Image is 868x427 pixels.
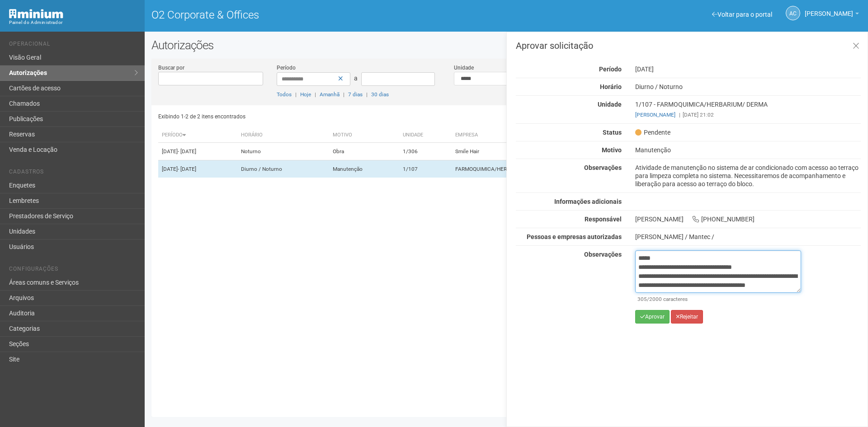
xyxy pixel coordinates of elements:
strong: Pessoas e empresas autorizadas [527,233,622,240]
h1: O2 Corporate & Offices [151,9,500,21]
strong: Responsável [585,216,622,223]
span: - [DATE] [178,148,196,155]
li: Cadastros [9,169,138,178]
button: Rejeitar [671,310,703,324]
span: - [DATE] [178,166,196,172]
span: Ana Carla de Carvalho Silva [805,1,853,17]
td: [DATE] [158,143,237,160]
strong: Observações [584,164,622,171]
strong: Motivo [602,146,622,154]
td: Obra [329,143,400,160]
h3: Aprovar solicitação [516,41,861,50]
span: | [343,91,344,98]
div: Painel do Administrador [9,19,138,27]
td: Noturno [237,143,329,160]
td: [DATE] [158,160,237,178]
span: 305 [637,296,647,302]
td: Diurno / Noturno [237,160,329,178]
div: Diurno / Noturno [628,83,868,91]
div: Atividade de manutenção no sistema de ar condicionado com acesso ao terraço para limpeza completa... [628,164,868,188]
strong: Observações [584,251,622,258]
a: Fechar [847,37,865,56]
div: [PERSON_NAME] [PHONE_NUMBER] [628,215,868,223]
a: [PERSON_NAME] [635,112,675,118]
a: [PERSON_NAME] [805,11,859,19]
td: Smile Hair [452,143,641,160]
strong: Status [603,129,622,136]
td: FARMOQUIMICA/HERBARIUM/ DERMA [452,160,641,178]
strong: Horário [600,83,622,90]
a: Todos [277,91,292,98]
div: /2000 caracteres [637,295,799,303]
div: Exibindo 1-2 de 2 itens encontrados [158,110,504,123]
th: Horário [237,128,329,143]
td: 1/306 [399,143,452,160]
label: Buscar por [158,64,184,72]
th: Motivo [329,128,400,143]
th: Empresa [452,128,641,143]
th: Período [158,128,237,143]
a: 30 dias [371,91,389,98]
span: | [679,112,680,118]
div: [DATE] 21:02 [635,111,861,119]
td: Manutenção [329,160,400,178]
span: Pendente [635,128,670,136]
div: Manutenção [628,146,868,154]
span: | [295,91,297,98]
a: Voltar para o portal [712,11,772,18]
label: Período [277,64,296,72]
li: Configurações [9,266,138,275]
a: AC [786,6,800,20]
div: [PERSON_NAME] / Mantec / [635,233,861,241]
strong: Informações adicionais [554,198,622,205]
span: a [354,75,358,82]
span: | [366,91,368,98]
td: 1/107 [399,160,452,178]
img: Minium [9,9,63,19]
a: 7 dias [348,91,363,98]
strong: Unidade [598,101,622,108]
strong: Período [599,66,622,73]
li: Operacional [9,41,138,50]
label: Unidade [454,64,474,72]
button: Aprovar [635,310,670,324]
span: | [315,91,316,98]
h2: Autorizações [151,38,861,52]
div: 1/107 - FARMOQUIMICA/HERBARIUM/ DERMA [628,100,868,119]
div: [DATE] [628,65,868,73]
a: Amanhã [320,91,340,98]
th: Unidade [399,128,452,143]
a: Hoje [300,91,311,98]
